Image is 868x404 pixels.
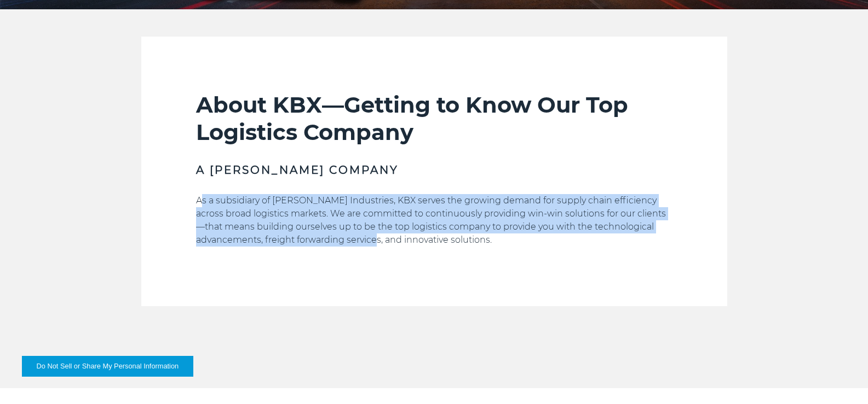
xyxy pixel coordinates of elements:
iframe: Chat Widget [813,352,868,404]
button: Do Not Sell or Share My Personal Information [22,356,193,377]
h3: A [PERSON_NAME] Company [196,162,672,178]
p: As a subsidiary of [PERSON_NAME] Industries, KBX serves the growing demand for supply chain effic... [196,194,672,247]
h2: About KBX—Getting to Know Our Top Logistics Company [196,91,672,146]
